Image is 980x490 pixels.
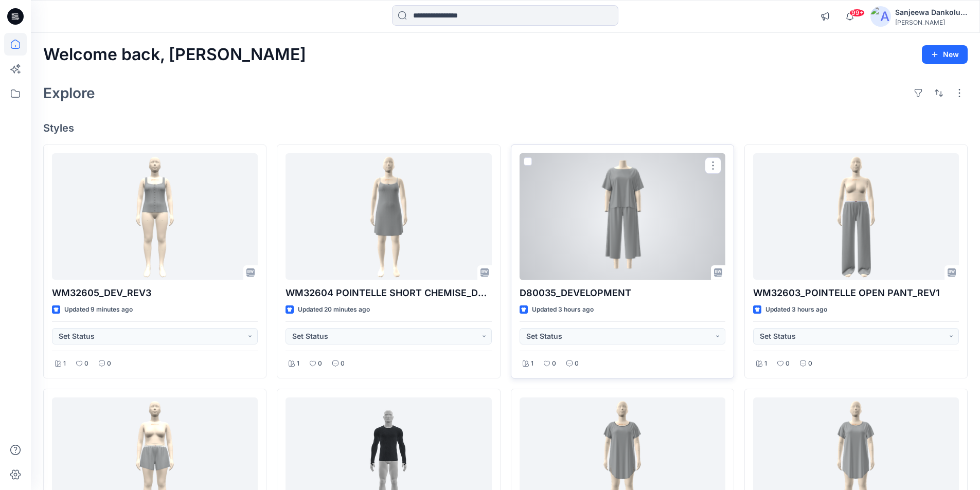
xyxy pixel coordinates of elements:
[922,45,968,64] button: New
[52,153,258,280] a: WM32605_DEV_REV3
[341,358,345,369] p: 0
[552,358,556,369] p: 0
[531,358,533,369] p: 1
[43,85,95,101] h2: Explore
[520,153,725,280] a: D80035_DEVELOPMENT
[753,286,959,300] p: WM32603_POINTELLE OPEN PANT_REV1
[52,286,258,300] p: WM32605_DEV_REV3
[286,153,491,280] a: WM32604 POINTELLE SHORT CHEMISE_DEV_REV1
[895,19,967,26] div: [PERSON_NAME]
[520,286,725,300] p: D80035_DEVELOPMENT
[84,358,88,369] p: 0
[318,358,322,369] p: 0
[575,358,579,369] p: 0
[849,9,865,17] span: 99+
[43,45,306,64] h2: Welcome back, [PERSON_NAME]
[765,304,827,315] p: Updated 3 hours ago
[64,304,133,315] p: Updated 9 minutes ago
[297,358,299,369] p: 1
[107,358,111,369] p: 0
[786,358,790,369] p: 0
[298,304,370,315] p: Updated 20 minutes ago
[870,6,891,27] img: avatar
[63,358,66,369] p: 1
[286,286,491,300] p: WM32604 POINTELLE SHORT CHEMISE_DEV_REV1
[753,153,959,280] a: WM32603_POINTELLE OPEN PANT_REV1
[764,358,767,369] p: 1
[808,358,812,369] p: 0
[532,304,594,315] p: Updated 3 hours ago
[43,122,968,134] h4: Styles
[895,6,967,19] div: Sanjeewa Dankoluwage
